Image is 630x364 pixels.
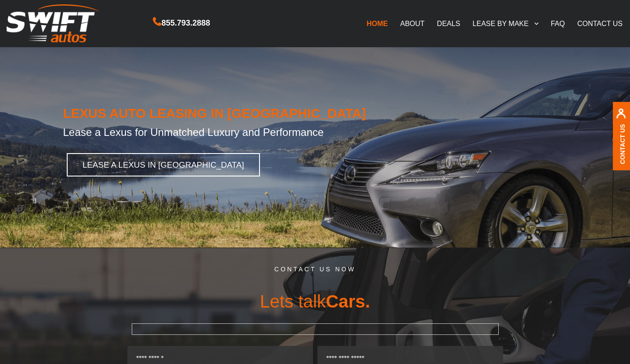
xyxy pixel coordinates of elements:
a: FAQ [545,14,571,33]
a: DEALS [431,14,466,33]
a: ABOUT [394,14,431,33]
a: HOME [360,14,394,33]
h3: Lets talk [6,279,624,323]
img: contact us, iconuser [616,108,626,124]
span: 855.793.2888 [161,17,210,30]
a: CONTACT US [571,14,629,33]
img: Swift Autos [7,4,99,43]
span: Cars. [326,292,370,311]
a: Contact Us [619,124,626,164]
h2: Lease a Lexus for Unmatched Luxury and Performance [63,120,567,139]
h1: LEXUS AUTO LEASING IN [GEOGRAPHIC_DATA] [63,106,567,120]
a: LEASE A LEXUS IN [GEOGRAPHIC_DATA] [67,153,260,176]
a: LEASE BY MAKE [466,14,545,33]
h5: CONTACT US NOW [6,266,624,279]
a: 855.793.2888 [153,19,210,27]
